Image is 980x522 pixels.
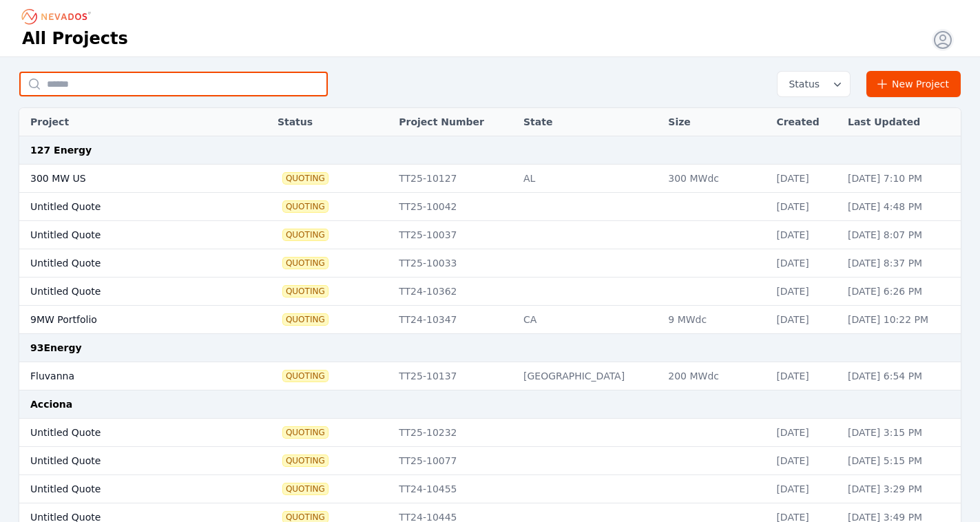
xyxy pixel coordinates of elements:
tr: FluvannaQuotingTT25-10137[GEOGRAPHIC_DATA]200 MWdc[DATE][DATE] 6:54 PM [19,362,961,390]
tr: Untitled QuoteQuotingTT25-10077[DATE][DATE] 5:15 PM [19,447,961,475]
span: Quoting [283,455,328,466]
td: [DATE] [769,221,841,249]
td: TT25-10042 [392,193,517,221]
td: 300 MW US [19,165,236,193]
td: Acciona [19,390,961,419]
td: TT25-10037 [392,221,517,249]
th: State [517,108,661,136]
td: Untitled Quote [19,447,236,475]
td: [DATE] 10:22 PM [841,306,961,334]
tr: Untitled QuoteQuotingTT24-10362[DATE][DATE] 6:26 PM [19,278,961,306]
tr: Untitled QuoteQuotingTT25-10042[DATE][DATE] 4:48 PM [19,193,961,221]
td: [DATE] [769,447,841,475]
td: Untitled Quote [19,193,236,221]
td: 9MW Portfolio [19,306,236,334]
th: Project Number [392,108,517,136]
td: 93Energy [19,334,961,362]
a: New Project [866,71,961,97]
span: Quoting [283,286,328,297]
td: 300 MWdc [661,165,769,193]
td: Untitled Quote [19,278,236,306]
td: TT25-10137 [392,362,517,390]
td: [DATE] 3:15 PM [841,419,961,447]
td: [DATE] 5:15 PM [841,447,961,475]
nav: Breadcrumb [22,6,95,28]
td: TT25-10232 [392,419,517,447]
th: Created [769,108,841,136]
span: Quoting [283,229,328,240]
td: [DATE] 3:29 PM [841,475,961,503]
td: Fluvanna [19,362,236,390]
th: Project [19,108,236,136]
span: Quoting [283,314,328,325]
td: [DATE] [769,249,841,278]
td: [GEOGRAPHIC_DATA] [517,362,661,390]
td: TT24-10362 [392,278,517,306]
td: TT25-10077 [392,447,517,475]
td: CA [517,306,661,334]
tr: 300 MW USQuotingTT25-10127AL300 MWdc[DATE][DATE] 7:10 PM [19,165,961,193]
td: [DATE] 6:26 PM [841,278,961,306]
tr: Untitled QuoteQuotingTT25-10232[DATE][DATE] 3:15 PM [19,419,961,447]
tr: Untitled QuoteQuotingTT25-10033[DATE][DATE] 8:37 PM [19,249,961,278]
th: Size [661,108,769,136]
td: Untitled Quote [19,221,236,249]
td: [DATE] 6:54 PM [841,362,961,390]
td: 127 Energy [19,136,961,165]
td: [DATE] 4:48 PM [841,193,961,221]
td: TT25-10127 [392,165,517,193]
th: Status [271,108,392,136]
td: [DATE] [769,193,841,221]
td: 200 MWdc [661,362,769,390]
td: TT24-10347 [392,306,517,334]
tr: 9MW PortfolioQuotingTT24-10347CA9 MWdc[DATE][DATE] 10:22 PM [19,306,961,334]
td: [DATE] [769,362,841,390]
th: Last Updated [841,108,961,136]
span: Quoting [283,173,328,184]
span: Quoting [283,370,328,382]
td: [DATE] [769,306,841,334]
tr: Untitled QuoteQuotingTT25-10037[DATE][DATE] 8:07 PM [19,221,961,249]
span: Status [783,77,820,91]
td: AL [517,165,661,193]
h1: All Projects [22,28,128,50]
td: [DATE] [769,165,841,193]
span: Quoting [283,258,328,269]
span: Quoting [283,201,328,212]
td: Untitled Quote [19,249,236,278]
td: [DATE] 7:10 PM [841,165,961,193]
td: TT25-10033 [392,249,517,278]
td: Untitled Quote [19,419,236,447]
td: [DATE] 8:07 PM [841,221,961,249]
span: Quoting [283,483,328,494]
button: Status [778,72,850,96]
span: Quoting [283,427,328,438]
td: [DATE] [769,419,841,447]
td: [DATE] [769,278,841,306]
td: Untitled Quote [19,475,236,503]
td: [DATE] [769,475,841,503]
td: TT24-10455 [392,475,517,503]
td: [DATE] 8:37 PM [841,249,961,278]
tr: Untitled QuoteQuotingTT24-10455[DATE][DATE] 3:29 PM [19,475,961,503]
td: 9 MWdc [661,306,769,334]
